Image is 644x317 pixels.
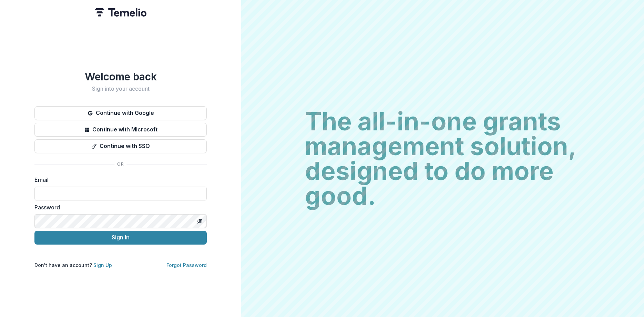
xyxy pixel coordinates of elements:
[34,106,207,120] button: Continue with Google
[34,86,207,92] h2: Sign into your account
[93,262,112,268] a: Sign Up
[166,262,207,268] a: Forgot Password
[194,216,205,227] button: Toggle password visibility
[34,139,207,153] button: Continue with SSO
[34,176,203,184] label: Email
[34,70,207,83] h1: Welcome back
[34,203,203,211] label: Password
[95,8,146,17] img: Temelio
[34,231,207,245] button: Sign In
[34,261,112,269] p: Don't have an account?
[34,123,207,137] button: Continue with Microsoft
